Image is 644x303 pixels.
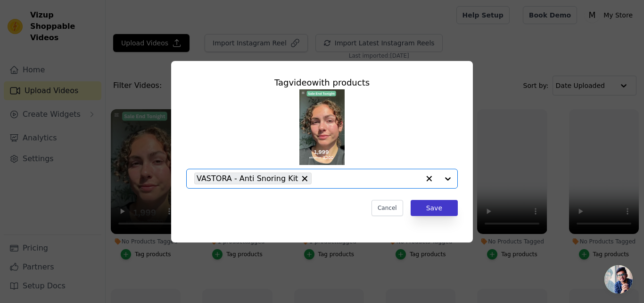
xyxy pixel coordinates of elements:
span: VASTORA - Anti Snoring Kit [197,173,298,184]
img: reel-preview-q1qtb0-f1.myshopify.com-3699694809517869994_70512345710.jpeg [299,89,345,165]
a: Open chat [604,265,633,294]
div: Tag video with products [186,76,458,89]
button: Cancel [372,200,403,216]
button: Save [411,200,458,216]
